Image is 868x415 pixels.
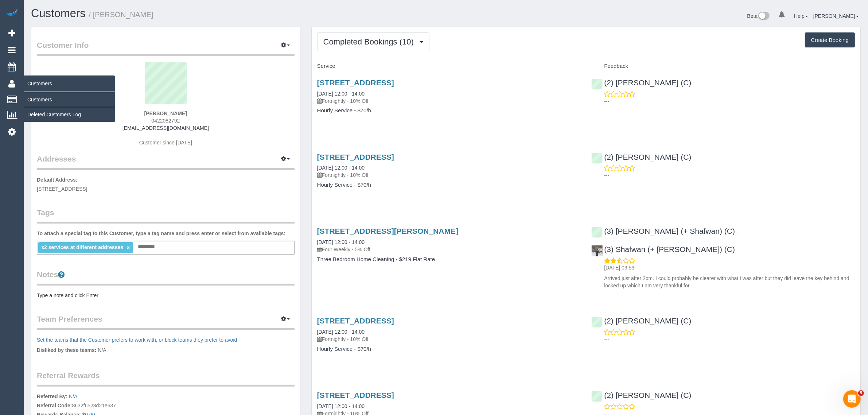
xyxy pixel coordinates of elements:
[317,329,365,335] a: [DATE] 12:00 - 14:00
[317,108,581,114] h4: Hourly Service - $70/h
[37,393,67,400] label: Referred By:
[805,32,855,48] button: Create Booking
[37,314,295,330] legend: Team Preferences
[24,92,115,107] a: Customers
[591,78,691,87] a: (2) [PERSON_NAME] (C)
[4,7,19,18] img: Automaid Logo
[317,403,365,409] a: [DATE] 12:00 - 14:00
[794,13,808,19] a: Help
[317,182,581,188] h4: Hourly Service - $70/h
[317,256,581,263] h4: Three Bedroom Home Cleaning - $219 Flat Rate
[843,390,861,408] iframe: Intercom live chat
[317,165,365,171] a: [DATE] 12:00 - 14:00
[747,13,770,19] a: Beta
[591,227,735,235] a: (3) [PERSON_NAME] (+ Shafwan) (C)
[317,227,458,235] a: [STREET_ADDRESS][PERSON_NAME]
[37,230,285,237] label: To attach a special tag to this Customer, type a tag name and press enter or select from availabl...
[317,239,365,245] a: [DATE] 12:00 - 14:00
[24,92,115,122] ul: Customers
[604,264,855,271] p: [DATE] 09:53
[317,63,581,69] h4: Service
[592,245,603,256] img: (3) Shafwan (+ Farhan) (C)
[24,75,115,92] span: Customers
[591,317,691,325] a: (2) [PERSON_NAME] (C)
[317,32,429,51] button: Completed Bookings (10)
[317,336,581,343] p: Fortnightly - 10% Off
[591,153,691,161] a: (2) [PERSON_NAME] (C)
[98,347,106,353] span: N/A
[89,11,153,19] small: / [PERSON_NAME]
[37,292,295,299] pre: Type a note and click Enter
[37,370,295,387] legend: Referral Rewards
[139,140,192,146] span: Customer since [DATE]
[604,172,855,179] p: ---
[604,336,855,343] p: ---
[37,269,295,286] legend: Notes
[24,107,115,122] a: Deleted Customers Log
[151,118,180,124] span: 0422082792
[317,97,581,105] p: Fortnightly - 10% Off
[37,337,237,343] a: Set the teams that the Customer prefers to work with, or block teams they prefer to avoid
[37,176,78,183] label: Default Address:
[144,110,187,116] strong: [PERSON_NAME]
[604,98,855,105] p: ---
[37,186,87,192] span: [STREET_ADDRESS]
[317,78,394,87] a: [STREET_ADDRESS]
[317,153,394,161] a: [STREET_ADDRESS]
[317,171,581,179] p: Fortnightly - 10% Off
[37,207,295,224] legend: Tags
[317,246,581,253] p: Four Weekly - 5% Off
[37,402,72,409] label: Referral Code:
[37,40,295,56] legend: Customer Info
[41,244,123,250] span: x2 services at different addresses
[31,7,86,20] a: Customers
[858,390,864,396] span: 5
[317,317,394,325] a: [STREET_ADDRESS]
[126,245,130,251] a: ×
[317,91,365,97] a: [DATE] 12:00 - 14:00
[591,63,855,69] h4: Feedback
[69,393,77,399] a: N/A
[323,37,417,46] span: Completed Bookings (10)
[591,391,691,399] a: (2) [PERSON_NAME] (C)
[604,275,855,289] p: Arrived just after 2pm. I could probably be clearer with what I was after but they did leave the ...
[37,346,96,354] label: Disliked by these teams:
[758,12,770,21] img: New interface
[317,346,581,352] h4: Hourly Service - $70/h
[736,229,738,235] span: ,
[591,245,735,253] a: (3) Shafwan (+ [PERSON_NAME]) (C)
[317,391,394,399] a: [STREET_ADDRESS]
[122,125,209,131] a: [EMAIL_ADDRESS][DOMAIN_NAME]
[813,13,859,19] a: [PERSON_NAME]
